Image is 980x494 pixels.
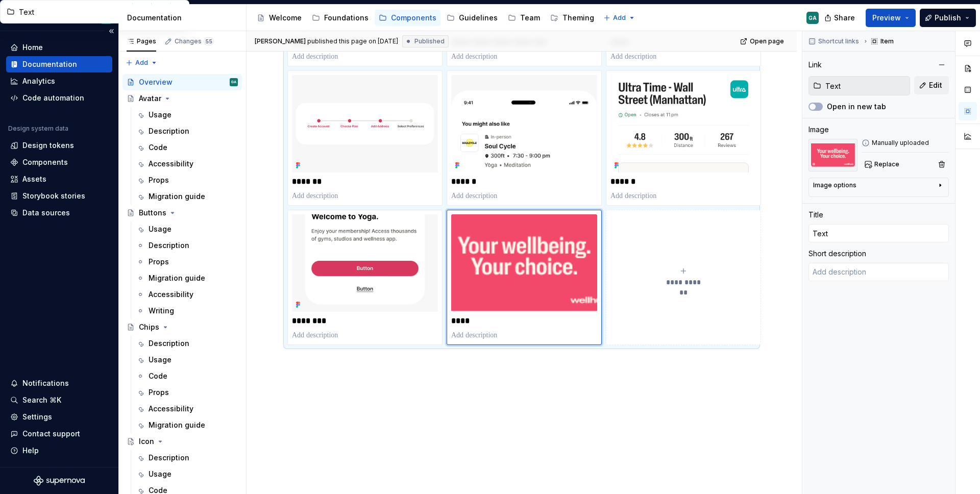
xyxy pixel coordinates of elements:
[132,237,242,254] a: Description
[132,335,242,352] a: Description
[132,384,242,401] a: Props
[22,395,61,405] div: Search ⌘K
[132,466,242,482] a: Usage
[149,289,193,300] div: Accessibility
[149,387,169,398] div: Props
[122,74,242,90] a: OverviewGA
[862,139,949,147] div: Manually uploaded
[827,102,886,112] label: Open in new tab
[132,401,242,417] a: Accessibility
[132,368,242,384] a: Code
[22,42,43,53] div: Home
[22,208,70,218] div: Data sources
[132,450,242,466] a: Description
[504,10,544,26] a: Team
[872,13,901,23] span: Preview
[22,140,74,151] div: Design tokens
[6,56,112,72] a: Documentation
[808,139,857,171] img: 4c9e2935-a612-4e88-a54e-56c3524b4429.png
[149,469,171,479] div: Usage
[132,417,242,433] a: Migration guide
[935,13,961,23] span: Publish
[914,76,949,94] button: Edit
[414,37,445,45] span: Published
[253,8,598,28] div: Page tree
[132,254,242,270] a: Props
[808,125,829,135] div: Image
[269,13,302,23] div: Welcome
[6,426,112,442] button: Contact support
[866,9,916,27] button: Preview
[546,10,598,26] a: Theming
[132,139,242,156] a: Code
[149,371,167,381] div: Code
[149,453,189,463] div: Description
[6,171,112,187] a: Assets
[253,10,306,26] a: Welcome
[132,188,242,205] a: Migration guide
[132,172,242,188] a: Props
[391,13,436,23] div: Components
[6,73,112,89] a: Analytics
[132,221,242,237] a: Usage
[122,205,242,221] a: Buttons
[920,9,976,27] button: Publish
[149,306,174,316] div: Writing
[292,75,438,172] img: 566b5a39-7df1-431c-acd8-d5d43e61fe14.png
[443,10,502,26] a: Guidelines
[22,378,69,388] div: Notifications
[929,80,942,90] span: Edit
[132,352,242,368] a: Usage
[562,13,594,23] div: Theming
[808,14,817,22] div: GA
[813,181,944,193] button: Image options
[149,110,171,120] div: Usage
[149,224,171,234] div: Usage
[375,10,440,26] a: Components
[819,9,862,27] button: Share
[132,107,242,123] a: Usage
[6,188,112,204] a: Storybook stories
[600,11,639,25] button: Add
[818,37,859,45] span: Shortcut links
[122,319,242,335] a: Chips
[175,37,214,45] div: Changes
[22,157,68,167] div: Components
[122,56,161,70] button: Add
[34,476,85,486] svg: Supernova Logo
[874,160,899,168] span: Replace
[451,214,597,312] img: 4c9e2935-a612-4e88-a54e-56c3524b4429.png
[22,446,39,456] div: Help
[149,273,205,283] div: Migration guide
[22,429,80,439] div: Contact support
[149,159,193,169] div: Accessibility
[862,157,904,171] button: Replace
[139,77,173,87] div: Overview
[808,210,823,220] div: Title
[808,224,949,242] input: Add title
[149,126,189,136] div: Description
[104,24,118,38] button: Collapse sidebar
[231,77,236,87] div: GA
[22,191,85,201] div: Storybook stories
[750,37,784,45] span: Open page
[135,59,148,67] span: Add
[22,59,77,69] div: Documentation
[139,93,161,104] div: Avatar
[149,338,189,349] div: Description
[292,214,438,312] img: ece38934-682a-49cb-bf36-6f8894928f35.png
[459,13,498,23] div: Guidelines
[255,37,306,45] span: [PERSON_NAME]
[132,286,242,303] a: Accessibility
[307,37,398,45] div: published this page on [DATE]
[149,404,193,414] div: Accessibility
[6,137,112,154] a: Design tokens
[22,174,46,184] div: Assets
[308,10,373,26] a: Foundations
[149,175,169,185] div: Props
[122,90,242,107] a: Avatar
[22,412,52,422] div: Settings
[808,249,866,259] div: Short description
[6,90,112,106] a: Code automation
